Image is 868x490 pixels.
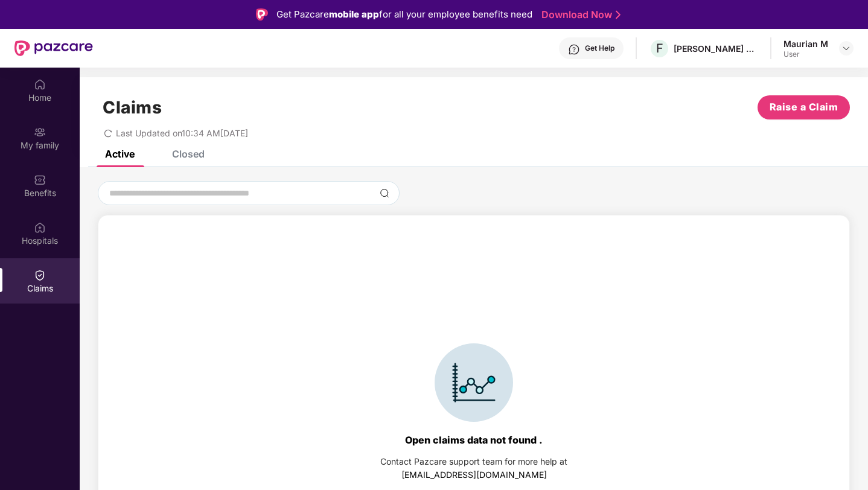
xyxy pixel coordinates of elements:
[380,455,567,468] div: Contact Pazcare support team for more help at
[585,43,614,53] div: Get Help
[329,8,379,20] strong: mobile app
[541,8,617,21] a: Download Now
[435,343,513,422] img: svg+xml;base64,PHN2ZyBpZD0iSWNvbl9DbGFpbSIgZGF0YS1uYW1lPSJJY29uIENsYWltIiB4bWxucz0iaHR0cDovL3d3dy...
[783,49,828,59] div: User
[783,38,828,49] div: Maurian M
[758,95,850,119] button: Raise a Claim
[770,100,838,115] span: Raise a Claim
[841,43,851,53] img: svg+xml;base64,PHN2ZyBpZD0iRHJvcGRvd24tMzJ4MzIiIHhtbG5zPSJodHRwOi8vd3d3LnczLm9yZy8yMDAwL3N2ZyIgd2...
[656,41,663,56] span: F
[380,188,389,198] img: svg+xml;base64,PHN2ZyBpZD0iU2VhcmNoLTMyeDMyIiB4bWxucz0iaHR0cDovL3d3dy53My5vcmcvMjAwMC9zdmciIHdpZH...
[34,221,46,234] img: svg+xml;base64,PHN2ZyBpZD0iSG9zcGl0YWxzIiB4bWxucz0iaHR0cDovL3d3dy53My5vcmcvMjAwMC9zdmciIHdpZHRoPS...
[568,43,580,56] img: svg+xml;base64,PHN2ZyBpZD0iSGVscC0zMngzMiIgeG1sbnM9Imh0dHA6Ly93d3cudzMub3JnLzIwMDAvc3ZnIiB3aWR0aD...
[172,148,205,160] div: Closed
[34,174,46,186] img: svg+xml;base64,PHN2ZyBpZD0iQmVuZWZpdHMiIHhtbG5zPSJodHRwOi8vd3d3LnczLm9yZy8yMDAwL3N2ZyIgd2lkdGg9Ij...
[103,97,162,118] h1: Claims
[256,8,268,21] img: Logo
[34,269,46,281] img: svg+xml;base64,PHN2ZyBpZD0iQ2xhaW0iIHhtbG5zPSJodHRwOi8vd3d3LnczLm9yZy8yMDAwL3N2ZyIgd2lkdGg9IjIwIi...
[105,148,135,160] div: Active
[34,78,46,91] img: svg+xml;base64,PHN2ZyBpZD0iSG9tZSIgeG1sbnM9Imh0dHA6Ly93d3cudzMub3JnLzIwMDAvc3ZnIiB3aWR0aD0iMjAiIG...
[674,43,758,54] div: [PERSON_NAME] & [PERSON_NAME] Labs Private Limited
[104,128,112,138] span: redo
[616,8,621,21] img: Stroke
[34,126,46,138] img: svg+xml;base64,PHN2ZyB3aWR0aD0iMjAiIGhlaWdodD0iMjAiIHZpZXdCb3g9IjAgMCAyMCAyMCIgZmlsbD0ibm9uZSIgeG...
[405,434,543,446] div: Open claims data not found .
[14,40,93,56] img: New Pazcare Logo
[116,128,248,138] span: Last Updated on 10:34 AM[DATE]
[276,7,532,22] div: Get Pazcare for all your employee benefits need
[401,469,547,480] a: [EMAIL_ADDRESS][DOMAIN_NAME]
